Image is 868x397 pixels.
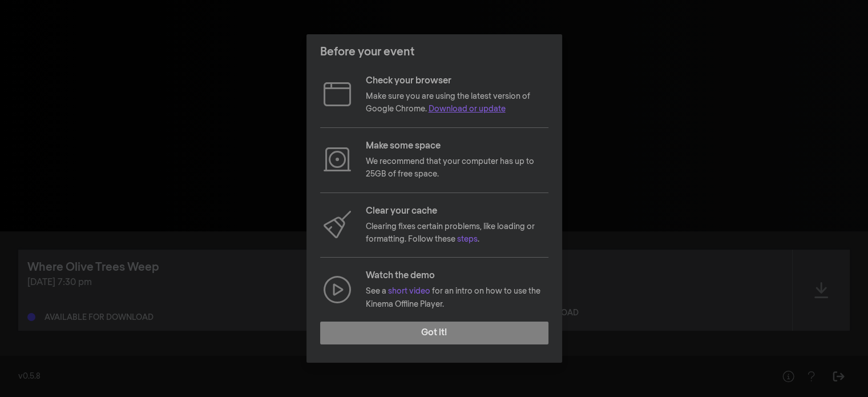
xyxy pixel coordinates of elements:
p: Check your browser [366,74,548,88]
p: We recommend that your computer has up to 25GB of free space. [366,155,548,181]
p: Make some space [366,139,548,153]
button: Got it! [320,322,548,344]
a: Download or update [429,105,506,113]
header: Before your event [306,34,562,70]
p: Clear your cache [366,204,548,218]
p: Make sure you are using the latest version of Google Chrome. [366,90,548,116]
p: Watch the demo [366,269,548,283]
a: steps [457,235,478,243]
a: short video [388,287,430,295]
p: See a for an intro on how to use the Kinema Offline Player. [366,285,548,311]
p: Clearing fixes certain problems, like loading or formatting. Follow these . [366,220,548,246]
